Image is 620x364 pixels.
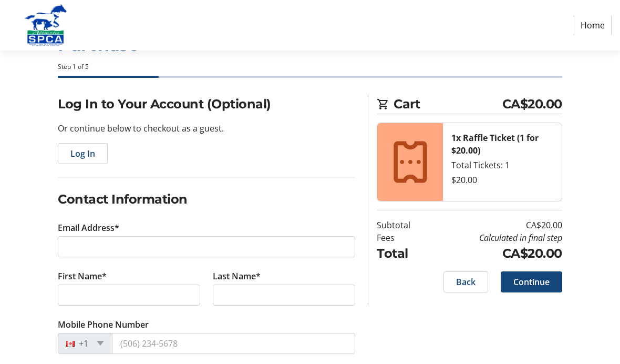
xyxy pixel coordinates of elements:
strong: 1x Raffle Ticket (1 for $20.00) [451,132,539,156]
label: Email Address* [58,221,119,234]
button: Log In [58,143,108,164]
td: CA$20.00 [430,219,562,231]
span: Continue [513,276,550,288]
button: Continue [501,271,562,292]
td: CA$20.00 [430,244,562,263]
input: (506) 234-5678 [112,333,355,354]
td: Total [377,244,430,263]
span: Log In [70,147,95,160]
a: Home [574,15,612,35]
p: Or continue below to checkout as a guest. [58,122,355,135]
h2: Contact Information [58,190,355,209]
img: Alberta SPCA's Logo [8,4,83,46]
label: Mobile Phone Number [58,318,149,331]
td: Calculated in final step [430,231,562,244]
span: CA$20.00 [502,95,562,114]
label: First Name* [58,270,107,282]
label: Last Name* [213,270,261,282]
button: Back [443,271,488,292]
div: Step 1 of 5 [58,62,562,72]
td: Fees [377,231,430,244]
h2: Log In to Your Account (Optional) [58,95,355,114]
td: Subtotal [377,219,430,231]
span: Cart [394,95,502,114]
span: Back [456,276,476,288]
div: Total Tickets: 1 [451,159,553,171]
div: $20.00 [451,174,553,186]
